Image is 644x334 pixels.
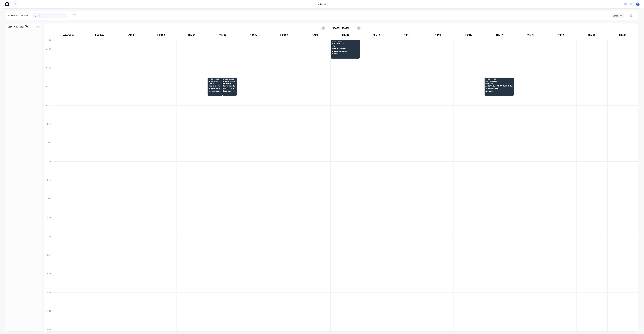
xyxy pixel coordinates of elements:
[44,253,53,272] div: 17:00
[223,88,236,89] span: [STREET_ADDRESS] (STORE)
[38,13,67,18] input: Search for orders
[53,33,84,39] div: ACA Truck
[361,33,392,39] div: FNM 13
[44,197,53,216] div: 14:00
[84,33,115,39] div: 2nd Run
[332,48,359,49] span: Dowbury Pty Ltd
[315,2,329,6] div: productivity
[637,3,639,5] span: F1
[453,33,484,39] div: FNM 16
[44,66,53,85] div: 07:00
[576,33,607,39] div: FNM 20
[207,33,238,39] div: FNM 07
[44,141,53,160] div: 11:00
[115,33,145,39] div: FNM 02
[485,90,512,92] span: FLAXTON
[5,2,9,6] img: Factory
[515,33,546,39] div: FNM 18
[423,33,453,39] div: FNM 15
[223,80,236,82] span: Order # 195300
[332,41,359,43] span: 05:30 - 06:30
[332,45,359,47] span: PO # 97395
[332,50,359,52] span: [STREET_ADDRESS]
[611,13,624,18] button: Vehicle
[44,104,53,122] div: 09:00
[484,33,515,39] div: FNM 17
[613,14,621,17] div: Vehicle
[546,33,576,39] div: FNM 19
[223,78,236,80] span: 07:30 - 08:30
[209,90,221,92] span: [GEOGRAPHIC_DATA]
[269,33,299,39] div: FNM 09
[238,33,269,39] div: FNM 08
[485,88,512,89] span: 26 NIMBUS DRIVE
[299,33,330,39] div: FNM 10
[330,33,361,39] div: FNM 12
[332,53,359,55] span: Ormeau
[44,48,53,66] div: 06:00
[44,216,53,235] div: 15:00
[209,82,221,84] span: PO # SR7185
[44,291,53,309] div: 19:00
[25,25,28,28] span: 0
[485,82,512,84] span: PO # 18391
[44,160,53,178] div: 12:00
[177,33,207,39] div: FNM 06
[44,178,53,197] div: 13:00
[223,85,236,87] span: Signature Roofing and Guttering - DJW Constructions Pty Ltd
[485,85,512,87] span: ASCENT BUILDING SOLUTIONS PTY LTD
[146,33,176,39] div: FNM 03
[209,85,221,87] span: Signature Roofing and Guttering - DJW Constructions Pty Ltd
[209,88,221,89] span: [STREET_ADDRESS]
[44,38,53,48] div: 05:30
[44,85,53,104] div: 08:00
[6,11,32,20] div: Delivery scheduling
[8,25,23,28] span: Delivery backlog
[223,90,236,92] span: [GEOGRAPHIC_DATA]
[209,78,221,80] span: 07:30 - 08:30
[44,272,53,291] div: 18:00
[392,33,422,39] div: FNM 14
[485,78,512,80] span: 07:30 - 08:30
[44,122,53,141] div: 10:00
[44,328,53,331] div: 21:00
[44,235,53,253] div: 16:00
[44,309,53,328] div: 20:00
[485,80,512,82] span: Order # 195395
[209,80,221,82] span: Order # 195417
[223,82,236,84] span: PO # SR7422
[607,33,638,39] div: FNM 21
[332,43,359,45] span: Order # 195408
